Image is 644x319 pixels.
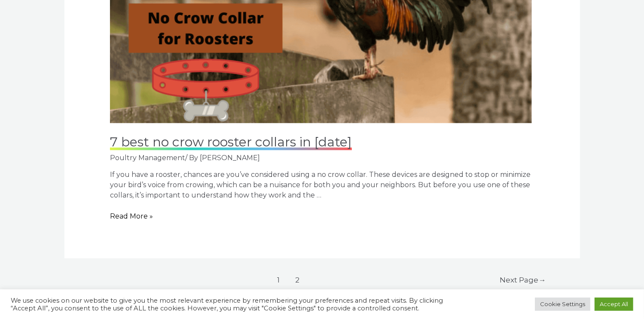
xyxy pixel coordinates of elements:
a: Poultry Management [110,154,185,162]
a: 2 [289,272,306,289]
a: [PERSON_NAME] [200,154,260,162]
a: Next Page→ [489,272,557,289]
span: 1 [270,272,287,289]
a: 7 Best No Crow Rooster Collars in [DATE] [110,134,352,150]
div: We use cookies on our website to give you the most relevant experience by remembering your prefer... [11,297,446,312]
p: If you have a rooster, chances are you’ve considered using a no crow collar. These devices are de... [110,170,534,201]
a: Cookie Settings [535,298,590,311]
div: / By [110,153,534,163]
nav: Posts [87,272,557,289]
span: → [539,275,546,284]
a: Read More » [110,212,153,220]
a: Accept All [595,298,633,311]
